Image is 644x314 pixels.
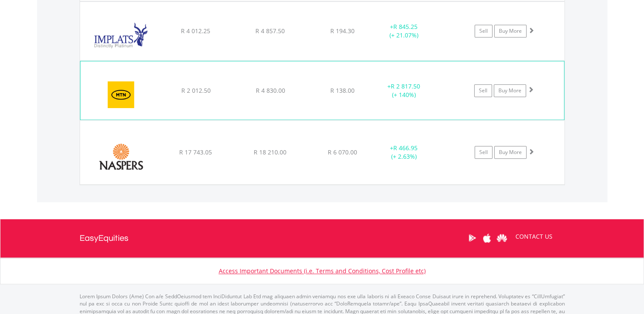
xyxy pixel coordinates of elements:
[255,86,285,94] span: R 4 830.00
[393,144,418,152] span: R 466.95
[181,86,210,94] span: R 2 012.50
[494,25,527,37] a: Buy More
[495,225,509,251] a: Huawei
[391,82,420,90] span: R 2 817.50
[509,225,558,248] a: CONTACT US
[474,84,492,97] a: Sell
[393,23,418,31] span: R 845.25
[475,25,492,37] a: Sell
[494,146,527,159] a: Buy More
[494,84,526,97] a: Buy More
[179,148,212,156] span: R 17 743.05
[84,131,157,182] img: EQU.ZA.NPN.png
[80,219,129,257] a: EasyEquities
[372,82,435,99] div: + (+ 140%)
[330,27,355,35] span: R 194.30
[84,12,157,58] img: EQU.ZA.IMP.png
[372,144,436,161] div: + (+ 2.63%)
[475,146,492,159] a: Sell
[480,225,495,251] a: Apple
[181,27,210,35] span: R 4 012.25
[372,23,436,40] div: + (+ 21.07%)
[328,148,357,156] span: R 6 070.00
[219,267,426,275] a: Access Important Documents (i.e. Terms and Conditions, Cost Profile etc)
[465,225,480,251] a: Google Play
[330,86,355,94] span: R 138.00
[255,27,285,35] span: R 4 857.50
[85,72,158,117] img: EQU.ZA.MTN.png
[254,148,286,156] span: R 18 210.00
